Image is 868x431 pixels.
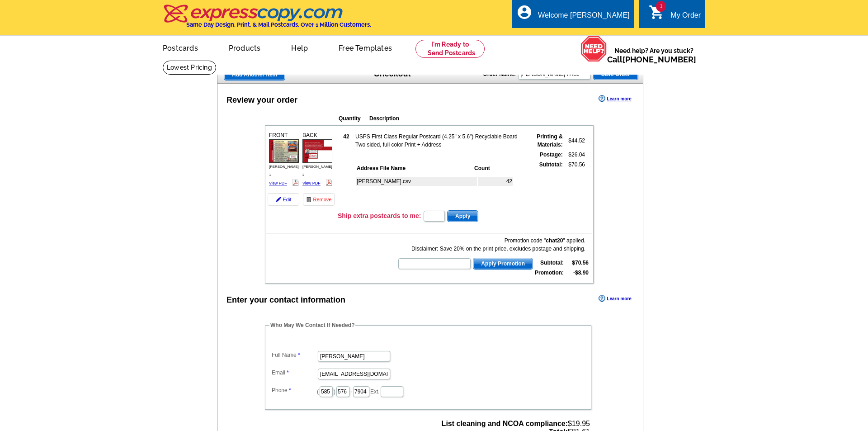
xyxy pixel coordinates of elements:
[473,258,533,269] span: Apply Promotion
[302,139,332,162] img: small-thumb.jpg
[268,130,300,188] div: FRONT
[564,132,585,149] td: $44.52
[599,95,631,102] a: Learn more
[355,132,525,149] td: USPS First Class Regular Postcard (4.25" x 5.6") Recyclable Board Two sided, full color Print + A...
[607,46,701,64] span: Need help? Are you stuck?
[302,181,321,185] a: View PDF
[292,179,299,186] img: pdf_logo.png
[302,165,332,177] span: [PERSON_NAME] 2
[276,197,281,202] img: pencil-icon.gif
[442,420,568,427] strong: List cleaning and NCOA compliance:
[325,179,332,186] img: pdf_logo.png
[303,193,335,206] a: Remove
[540,260,564,266] strong: Subtotal:
[226,94,297,106] div: Review your order
[272,369,317,377] label: Email
[369,114,534,123] th: Description
[516,4,533,20] i: account_circle
[397,237,585,253] div: Promotion code " " applied. Disclaimer: Save 20% on the print price, excludes postage and shipping.
[356,177,477,186] td: [PERSON_NAME].csv
[338,212,421,220] h3: Ship extra postcards to me:
[338,114,368,123] th: Quantity
[272,386,317,394] label: Phone
[224,69,285,80] span: Add Another Item
[269,139,299,162] img: small-thumb.jpg
[226,294,345,306] div: Enter your contact information
[649,4,665,20] i: shopping_cart
[269,165,299,177] span: [PERSON_NAME] 1
[478,177,513,186] td: 42
[564,150,585,159] td: $26.04
[324,37,406,58] a: Free Templates
[277,37,322,58] a: Help
[268,193,299,206] a: Edit
[269,321,355,329] legend: Who May We Contact If Needed?
[546,237,563,244] b: chat20
[564,160,585,207] td: $70.56
[224,69,285,81] a: Add Another Item
[447,210,478,222] button: Apply
[607,55,696,64] span: Call
[343,133,349,140] strong: 42
[306,197,311,202] img: trashcan-icon.gif
[599,295,631,302] a: Learn more
[573,270,589,276] strong: -$8.90
[474,164,513,173] th: Count
[448,211,478,222] span: Apply
[214,37,275,58] a: Products
[656,1,666,12] span: 1
[539,161,563,168] strong: Subtotal:
[163,11,371,28] a: Same Day Design, Print, & Mail Postcards. Over 1 Million Customers.
[540,152,563,158] strong: Postage:
[269,181,287,185] a: View PDF
[535,270,564,276] strong: Promotion:
[623,55,696,64] a: [PHONE_NUMBER]
[473,258,533,270] button: Apply Promotion
[670,11,701,24] div: My Order
[572,260,589,266] strong: $70.56
[148,37,212,58] a: Postcards
[580,36,607,62] img: help
[301,130,334,188] div: BACK
[272,351,317,359] label: Full Name
[186,21,371,28] h4: Same Day Design, Print, & Mail Postcards. Over 1 Million Customers.
[649,10,701,21] a: 1 shopping_cart My Order
[356,164,473,173] th: Address File Name
[538,11,629,24] div: Welcome [PERSON_NAME]
[269,384,587,398] dd: ( ) - Ext.
[537,133,562,148] strong: Printing & Materials:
